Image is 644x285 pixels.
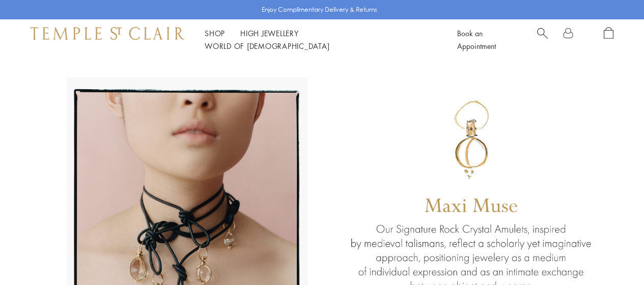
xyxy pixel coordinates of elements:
[537,27,548,53] a: Search
[205,41,329,51] a: World of [DEMOGRAPHIC_DATA]World of [DEMOGRAPHIC_DATA]
[205,27,434,53] nav: Main navigation
[262,5,377,15] p: Enjoy Complimentary Delivery & Returns
[205,28,225,38] a: ShopShop
[457,28,496,51] a: Book an Appointment
[240,28,299,38] a: High JewelleryHigh Jewellery
[31,27,184,39] img: Temple St. Clair
[604,27,613,53] a: Open Shopping Bag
